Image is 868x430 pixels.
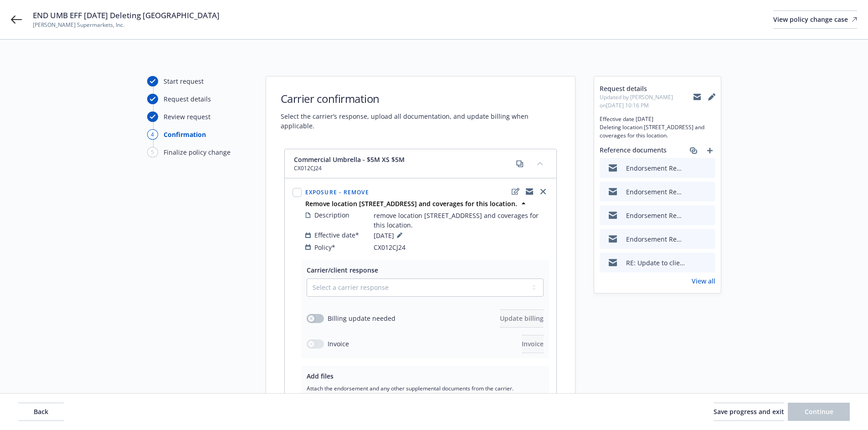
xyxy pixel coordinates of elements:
[314,230,359,240] span: Effective date*
[281,91,560,106] h1: Carrier confirmation
[788,403,850,421] button: Continue
[704,258,712,268] button: preview file
[626,187,685,197] div: Endorsement Request - [PERSON_NAME] Supermarkets, Inc. - Policy# 4906036 & USC039509242 & CX012CJ24
[374,243,406,252] span: CX012CJ24
[164,94,211,104] div: Request details
[704,211,712,220] button: preview file
[307,372,334,380] span: Add files
[692,276,715,286] a: View all
[33,10,220,21] span: END UMB EFF [DATE] Deleting [GEOGRAPHIC_DATA]
[500,314,544,323] span: Update billing
[689,211,696,220] button: download file
[688,145,699,156] a: associate
[314,210,349,220] span: Description
[773,11,857,28] div: View policy change case
[294,164,405,172] span: CX012CJ24
[514,158,525,169] a: copy
[533,156,547,171] button: collapse content
[689,234,696,244] button: download file
[689,258,696,268] button: download file
[374,211,549,230] span: remove location [STREET_ADDRESS] and coverages for this location.
[773,10,857,29] a: View policy change case
[704,187,712,197] button: preview file
[704,145,715,156] a: add
[281,111,560,131] span: Select the carrier’s response, upload all documentation, and update billing when applicable.
[147,129,158,140] div: 4
[285,149,556,178] div: Commercial Umbrella - $5M XS $5MCX012CJ24copycollapse content
[704,163,712,173] button: preview file
[328,339,349,349] span: Invoice
[626,163,685,173] div: Endorsement Request - [PERSON_NAME] Supermarkets, Inc. - Policy# 4906036 & USC039509242 & CX012CJ24
[805,407,833,416] span: Continue
[374,230,405,241] span: [DATE]
[500,309,544,328] button: Update billing
[147,147,158,157] div: 5
[626,258,685,268] div: RE: Update to client re Endorsements Insurance credit for San [PERSON_NAME] Supermarkets.
[307,266,378,274] span: Carrier/client response
[626,234,685,244] div: Endorsement Request - [PERSON_NAME] Supermarkets, Inc. - Policy# 4906036 & USC039509242 & CX012CJ24
[689,187,696,197] button: download file
[510,186,521,197] a: edit
[328,314,395,323] span: Billing update needed
[164,112,211,121] div: Review request
[164,130,206,139] div: Confirmation
[305,199,517,208] strong: Remove location [STREET_ADDRESS] and coverages for this location.
[538,186,549,197] a: close
[34,407,48,416] span: Back
[524,186,535,197] a: copyLogging
[314,243,335,252] span: Policy*
[522,339,544,348] span: Invoice
[714,407,784,416] span: Save progress and exit
[305,188,369,196] span: Exposure - Remove
[164,147,231,157] div: Finalize policy change
[294,155,405,164] span: Commercial Umbrella - $5M XS $5M
[522,335,544,353] button: Invoice
[600,84,693,93] span: Request details
[714,403,784,421] button: Save progress and exit
[33,21,220,29] span: [PERSON_NAME] Supermarkets, Inc.
[704,234,712,244] button: preview file
[600,115,715,140] span: Effective date [DATE] Deleting location [STREET_ADDRESS] and coverages for this location.
[689,163,696,173] button: download file
[164,76,204,86] div: Start request
[307,384,544,392] span: Attach the endorsement and any other supplemental documents from the carrier.
[18,403,64,421] button: Back
[600,145,667,156] span: Reference documents
[600,93,693,110] span: Updated by [PERSON_NAME] on [DATE] 10:16 PM
[626,211,685,220] div: Endorsement Request - [PERSON_NAME] Supermarkets, Inc. - Policy# 4906036 & USC039509242 & CX012CJ24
